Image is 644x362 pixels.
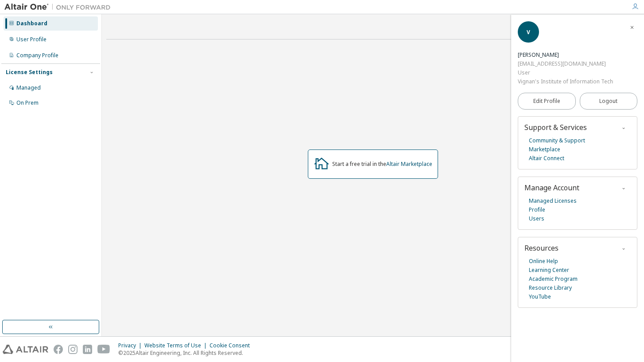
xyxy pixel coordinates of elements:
span: Manage Account [524,183,579,193]
a: Altair Marketplace [386,160,432,168]
div: Cookie Consent [209,342,255,349]
a: Edit Profile [518,93,576,110]
a: Altair Connect [529,154,564,163]
span: Logout [599,97,617,106]
div: Managed [16,84,41,91]
a: Community & Support [529,136,585,145]
button: Logout [580,93,638,110]
a: Online Help [529,257,558,266]
div: User Profile [16,36,47,43]
a: Academic Program [529,275,578,283]
span: V [527,28,530,36]
img: instagram.svg [68,345,78,354]
span: Support & Services [524,122,587,132]
img: linkedin.svg [83,345,92,354]
div: Start a free trial in the [332,161,432,168]
div: Company Profile [16,52,58,59]
a: Learning Center [529,266,569,275]
a: Managed Licenses [529,197,577,205]
div: Website Terms of Use [144,342,209,349]
p: © 2025 Altair Engineering, Inc. All Rights Reserved. [118,349,255,357]
div: Vadarevu Roshani [518,51,613,59]
a: Marketplace [529,145,560,154]
div: Vignan's Institute of Information Technology [518,77,613,86]
span: Resources [524,243,559,253]
a: Profile [529,205,545,214]
div: User [518,68,613,77]
img: altair_logo.svg [3,345,48,354]
div: Dashboard [16,20,47,27]
span: Edit Profile [533,98,560,105]
div: [EMAIL_ADDRESS][DOMAIN_NAME] [518,59,613,68]
div: Privacy [118,342,144,349]
img: facebook.svg [54,345,63,354]
img: youtube.svg [97,345,110,354]
a: YouTube [529,292,551,301]
a: Resource Library [529,283,572,292]
div: License Settings [6,69,53,76]
img: Altair One [4,3,115,12]
div: On Prem [16,99,39,106]
a: Users [529,214,544,223]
